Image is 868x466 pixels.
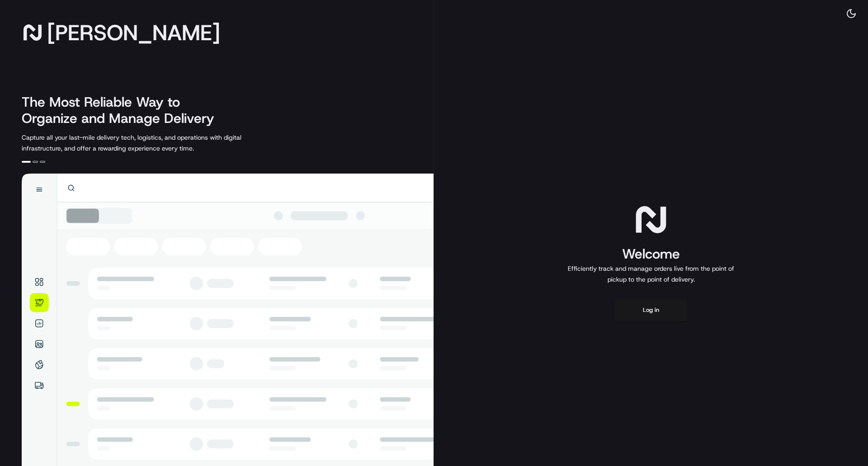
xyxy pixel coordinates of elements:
h2: The Most Reliable Way to Organize and Manage Delivery [22,94,224,127]
p: Efficiently track and manage orders live from the point of pickup to the point of delivery. [564,263,738,285]
span: [PERSON_NAME] [47,24,220,42]
h1: Welcome [564,245,738,263]
button: Log in [615,299,687,321]
p: Capture all your last-mile delivery tech, logistics, and operations with digital infrastructure, ... [22,132,282,154]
